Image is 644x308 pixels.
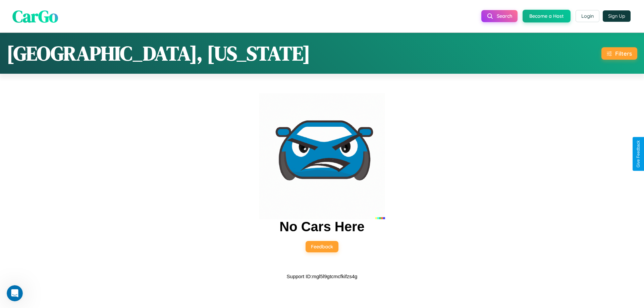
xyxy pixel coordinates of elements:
p: Support ID: mgl5l9gtcmcfkifzs4g [287,272,358,281]
span: Search [497,13,512,19]
span: CarGo [12,4,58,27]
h1: [GEOGRAPHIC_DATA], [US_STATE] [7,40,310,67]
button: Login [576,10,599,22]
iframe: Intercom live chat [7,285,23,301]
h2: No Cars Here [279,219,364,234]
img: car [259,93,385,219]
button: Filters [601,47,637,60]
div: Give Feedback [636,140,641,168]
button: Search [481,10,518,22]
div: Filters [615,50,632,57]
button: Sign Up [603,10,631,22]
button: Become a Host [523,10,571,22]
button: Feedback [306,241,338,252]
